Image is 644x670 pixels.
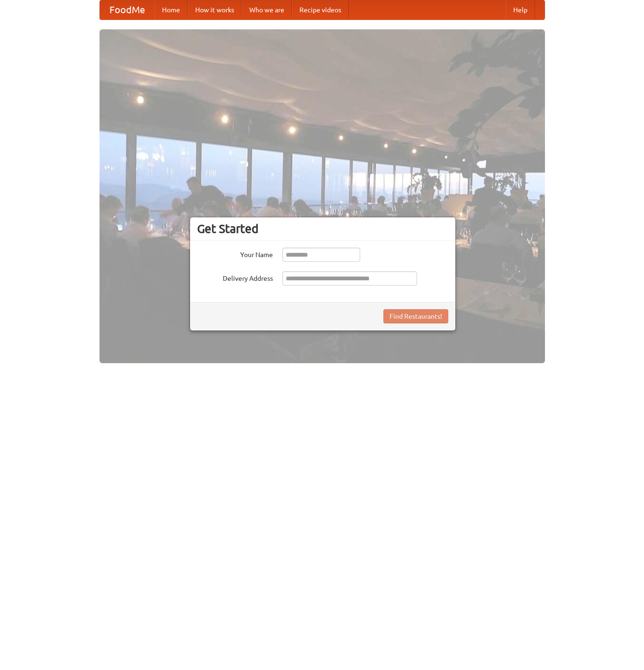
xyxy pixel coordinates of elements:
[197,222,448,236] h3: Get Started
[197,248,273,259] label: Your Name
[188,0,242,19] a: How it works
[197,271,273,283] label: Delivery Address
[242,0,292,19] a: Who we are
[100,0,154,19] a: FoodMe
[383,309,448,323] button: Find Restaurants!
[154,0,188,19] a: Home
[292,0,349,19] a: Recipe videos
[506,0,535,19] a: Help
